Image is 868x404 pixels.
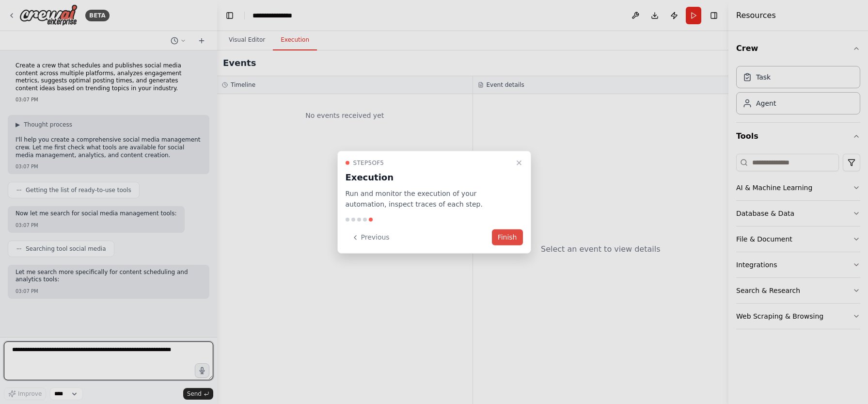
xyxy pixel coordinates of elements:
[223,9,237,22] button: Hide left sidebar
[346,229,395,245] button: Previous
[492,229,523,245] button: Finish
[353,159,384,166] span: Step 5 of 5
[346,188,511,210] p: Run and monitor the execution of your automation, inspect traces of each step.
[346,170,511,184] h3: Execution
[513,157,525,168] button: Close walkthrough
